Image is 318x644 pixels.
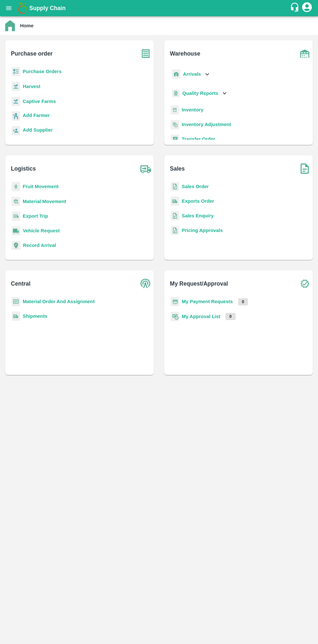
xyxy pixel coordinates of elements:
a: Material Order And Assignment [23,299,95,304]
img: fruit [12,182,20,191]
button: open drawer [1,1,16,16]
img: home [5,20,15,31]
a: Purchase Orders [23,69,62,74]
div: account of current user [301,1,313,15]
b: Arrivals [183,71,201,77]
img: whArrival [172,70,180,79]
a: Captive Farms [23,99,56,104]
img: warehouse [297,45,313,62]
img: truck [138,161,154,177]
a: Add Supplier [23,126,53,135]
b: Quality Reports [182,91,218,96]
img: check [297,276,313,292]
b: Logistics [11,164,36,173]
a: Inventory [182,107,203,112]
img: approval [171,312,179,321]
img: farmer [12,111,20,121]
img: logo [16,2,29,15]
img: delivery [12,212,20,221]
a: Pricing Approvals [182,228,223,233]
div: Quality Reports [171,87,228,100]
img: centralMaterial [12,297,20,306]
div: customer-support [290,2,301,14]
a: Sales Enquiry [182,213,214,218]
p: 0 [238,298,248,305]
b: Central [11,279,31,288]
b: Home [20,23,33,28]
img: reciept [12,67,20,76]
img: sales [171,182,179,191]
img: supplier [12,126,20,135]
p: 0 [226,313,236,320]
b: My Request/Approval [170,279,228,288]
a: Supply Chain [29,4,290,13]
b: Add Farmer [23,113,50,118]
img: purchase [138,45,154,62]
a: Vehicle Request [23,228,60,233]
a: Exports Order [182,199,214,204]
b: Add Supplier [23,127,53,133]
b: Purchase order [11,49,53,58]
a: Add Farmer [23,112,50,121]
img: shipments [12,312,20,321]
img: vehicle [12,226,20,236]
img: harvest [12,82,20,91]
img: sales [171,226,179,235]
img: harvest [12,97,20,106]
a: My Payment Requests [182,299,233,304]
b: Warehouse [170,49,201,58]
b: Sales [170,164,185,173]
img: whInventory [171,105,179,115]
a: Material Movement [23,199,66,204]
img: recordArrival [12,241,20,250]
img: shipments [171,197,179,206]
a: Inventory Adjustment [182,122,231,127]
a: Record Arrival [23,243,56,248]
img: soSales [297,161,313,177]
b: Supply Chain [29,5,66,11]
a: My Approval List [182,314,220,319]
img: sales [171,211,179,221]
img: payment [171,297,179,306]
img: material [12,197,20,206]
img: inventory [171,120,179,129]
a: Sales Order [182,184,209,189]
div: Arrivals [171,67,211,82]
a: Harvest [23,84,40,89]
a: Fruit Movement [23,184,59,189]
img: whTransfer [171,135,179,144]
a: Transfer Order [182,136,215,142]
img: qualityReport [172,89,180,97]
a: Export Trip [23,213,48,219]
a: Shipments [23,314,47,319]
img: central [138,276,154,292]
